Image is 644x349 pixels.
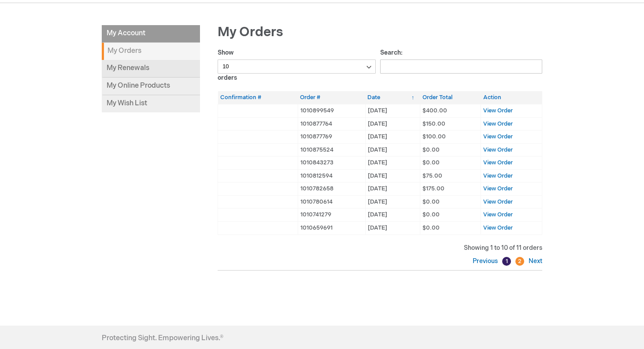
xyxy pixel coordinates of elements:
td: 1010899549 [298,104,365,117]
a: 1 [502,257,511,266]
td: 1010875524 [298,143,365,156]
td: 1010780614 [298,195,365,208]
a: Next [526,257,542,265]
th: Order Total: activate to sort column ascending [420,91,481,104]
td: [DATE] [365,143,420,156]
th: Date: activate to sort column ascending [365,91,420,104]
a: 2 [515,257,524,266]
td: [DATE] [365,117,420,130]
td: 1010877764 [298,117,365,130]
td: [DATE] [365,222,420,235]
span: $150.00 [422,120,445,127]
a: My Online Products [102,78,200,95]
a: View Order [483,133,513,140]
label: Search: [380,49,543,70]
a: View Order [483,211,513,218]
a: Previous [473,257,500,265]
a: View Order [483,198,513,205]
a: My Wish List [102,95,200,112]
span: $175.00 [422,185,444,192]
span: $0.00 [422,159,440,166]
span: $0.00 [422,198,440,205]
th: Order #: activate to sort column ascending [298,91,365,104]
span: $100.00 [422,133,446,140]
td: [DATE] [365,130,420,144]
div: Showing 1 to 10 of 11 orders [218,244,542,252]
td: [DATE] [365,104,420,117]
span: $0.00 [422,224,440,231]
select: Showorders [218,59,376,74]
a: View Order [483,159,513,166]
td: [DATE] [365,195,420,208]
input: Search: [380,59,543,74]
a: View Order [483,107,513,114]
td: 1010782658 [298,182,365,196]
span: $75.00 [422,172,442,179]
a: View Order [483,185,513,192]
td: 1010843273 [298,156,365,170]
span: $400.00 [422,107,447,114]
td: [DATE] [365,182,420,196]
td: 1010877769 [298,130,365,144]
td: 1010812594 [298,169,365,182]
a: View Order [483,172,513,179]
label: Show orders [218,49,376,82]
th: Action: activate to sort column ascending [481,91,542,104]
strong: My Orders [102,43,200,60]
th: Confirmation #: activate to sort column ascending [218,91,298,104]
a: View Order [483,120,513,127]
h4: Protecting Sight. Empowering Lives.® [102,334,223,342]
span: $0.00 [422,211,440,218]
span: $0.00 [422,146,440,153]
span: My Orders [218,24,283,40]
td: [DATE] [365,156,420,170]
td: [DATE] [365,169,420,182]
a: View Order [483,224,513,231]
td: 1010659691 [298,222,365,235]
a: My Renewals [102,60,200,78]
td: 1010741279 [298,208,365,222]
a: View Order [483,146,513,153]
td: [DATE] [365,208,420,222]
